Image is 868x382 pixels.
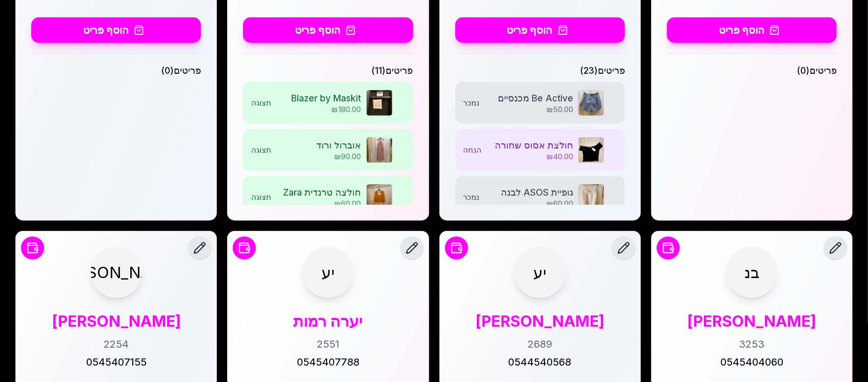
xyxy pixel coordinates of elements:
div: ₪180.00 [276,104,361,115]
div: 0545404060 [720,354,783,370]
span: יע [514,247,566,298]
div: ₪50.00 [485,104,573,115]
button: הוסף פריט [243,17,413,43]
div: חולצת אסוס שחורה [487,139,573,152]
button: Process Payout [21,237,44,260]
img: גופיית ASOS לבנה [578,184,604,210]
button: ערוך ספק.ית [188,237,211,260]
button: הוסף פריט [667,17,837,43]
a: ערוך פריט [243,129,413,171]
div: 0545407155 [86,354,147,370]
div: [PERSON_NAME] [52,311,181,331]
div: 0544540568 [509,354,572,370]
div: פריטים ( 11 ) [243,64,413,77]
div: 0545407788 [297,354,359,370]
div: 2254 [104,336,129,352]
button: Process Payout [445,237,468,260]
div: פריטים ( 0 ) [31,64,201,77]
div: הנחה [463,145,482,155]
button: ערוך ספק.ית [400,237,423,260]
span: יע [302,247,354,298]
button: הוסף פריט [31,17,201,43]
img: חולצה טרנדית Zara [367,184,392,210]
div: גופיית ASOS לבנה [485,186,573,199]
a: ערוך פריט [243,82,413,124]
div: Be Active מכנסיים [485,92,573,104]
div: אוברול ורוד [276,139,361,152]
div: 2551 [317,336,339,352]
div: יערה רמות [293,311,362,331]
span: [PERSON_NAME] [91,247,142,298]
button: ערוך ספק.ית [824,237,847,260]
div: ₪60.00 [276,199,361,209]
button: הצג או ערוך הערות [726,247,777,311]
div: תצוגה [251,145,271,155]
a: ערוך פריט [455,82,625,124]
a: ערוך פריט [243,176,413,218]
button: Process Payout [657,237,680,260]
div: נמכר [463,192,480,202]
button: הצג או ערוך הערות [302,247,354,311]
button: הוסף פריט [455,17,625,43]
button: Process Payout [233,237,256,260]
a: ערוך פריט [455,129,625,171]
div: פריטים ( 0 ) [667,64,837,77]
div: נמכר [463,98,480,108]
div: ₪40.00 [487,152,573,162]
div: תצוגה [251,192,271,202]
div: פריטים ( 23 ) [455,64,625,77]
span: בנ [726,247,777,298]
img: אוברול ורוד [367,137,392,163]
div: ₪60.00 [485,199,573,209]
div: חולצה טרנדית Zara [276,186,361,199]
img: חולצת אסוס שחורה [578,137,604,163]
div: 3253 [739,336,764,352]
button: הצג או ערוך הערות [514,247,566,311]
button: ערוך ספק.ית [612,237,635,260]
div: [PERSON_NAME] [475,311,604,331]
div: 2689 [528,336,552,352]
img: Blazer by Maskit [367,90,392,116]
img: Be Active מכנסיים [578,90,604,116]
a: ערוך פריט [455,176,625,218]
div: ₪90.00 [276,152,361,162]
div: תצוגה [251,98,271,108]
button: הצג או ערוך הערות [91,247,142,311]
div: [PERSON_NAME] [687,311,816,331]
div: Blazer by Maskit [276,92,361,104]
